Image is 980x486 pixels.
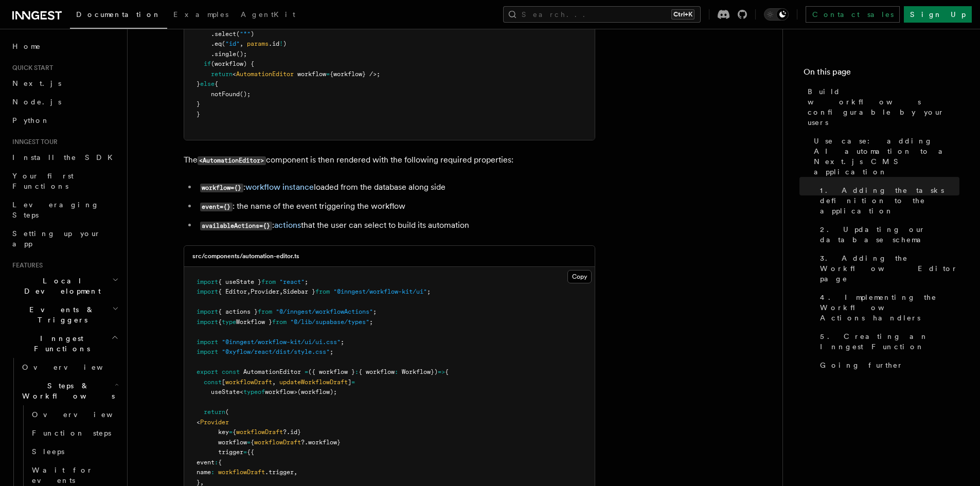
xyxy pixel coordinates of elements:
[218,288,247,295] span: { Editor
[8,329,121,358] button: Inngest Functions
[200,80,215,87] span: else
[211,60,254,67] span: (workflow) {
[12,201,99,219] span: Leveraging Steps
[197,288,218,295] span: import
[820,253,959,284] span: 3. Adding the Workflow Editor page
[402,368,431,375] span: Workflow
[233,428,236,436] span: {
[305,368,308,375] span: =
[808,86,959,128] span: Build workflows configurable by your users
[671,9,694,20] kbd: Ctrl+K
[359,368,395,375] span: { workflow
[197,180,595,195] li: : loaded from the database along side
[32,410,138,419] span: Overview
[272,379,276,386] span: ,
[251,30,254,38] span: )
[8,64,53,72] span: Quick start
[222,40,225,47] span: (
[8,167,121,195] a: Your first Functions
[235,3,301,28] a: AgentKit
[283,288,315,295] span: Sidebar }
[8,195,121,224] a: Leveraging Steps
[272,318,287,326] span: from
[373,308,377,315] span: ;
[333,288,427,295] span: "@inngest/workflow-kit/ui"
[816,181,959,220] a: 1. Adding the tasks definition to the application
[222,338,341,346] span: "@inngest/workflow-kit/ui/ui.css"
[326,70,330,78] span: =
[301,439,341,446] span: ?.workflow}
[211,30,236,38] span: .select
[820,360,903,370] span: Going further
[290,318,369,326] span: "@/lib/supabase/types"
[247,288,251,295] span: ,
[265,388,337,395] span: workflow>(workflow);
[814,136,959,177] span: Use case: adding AI automation to a Next.js CMS application
[348,379,351,386] span: ]
[236,30,240,38] span: (
[200,203,233,211] code: event={}
[222,318,236,326] span: type
[197,348,218,355] span: import
[247,448,254,456] span: {{
[12,116,50,124] span: Python
[816,327,959,356] a: 5. Creating an Inngest Function
[810,132,959,181] a: Use case: adding AI automation to a Next.js CMS application
[8,272,121,300] button: Local Development
[197,368,218,375] span: export
[369,318,373,326] span: ;
[197,318,218,326] span: import
[28,442,121,461] a: Sleeps
[265,469,294,476] span: .trigger
[222,379,225,386] span: [
[167,3,235,28] a: Examples
[243,388,265,395] span: typeof
[8,93,121,111] a: Node.js
[816,249,959,288] a: 3. Adding the Workflow Editor page
[32,466,93,484] span: Wait for events
[269,40,279,47] span: .id
[197,308,218,315] span: import
[197,199,595,214] li: : the name of the event triggering the workflow
[200,479,204,486] span: ,
[173,10,228,19] span: Examples
[225,408,229,416] span: (
[297,70,326,78] span: workflow
[215,80,218,87] span: {
[820,292,959,323] span: 4. Implementing the Workflow Actions handlers
[197,338,218,346] span: import
[330,70,380,78] span: {workflow} />;
[279,288,283,295] span: ,
[251,288,279,295] span: Provider
[8,304,112,325] span: Events & Triggers
[225,40,240,47] span: "id"
[254,439,301,446] span: workflowDraft
[806,6,900,23] a: Contact sales
[12,153,119,161] span: Install the SDK
[243,448,247,456] span: =
[294,469,297,476] span: ,
[197,479,200,486] span: }
[198,156,266,165] code: <AutomationEditor>
[816,288,959,327] a: 4. Implementing the Workflow Actions handlers
[438,368,445,375] span: =>
[28,405,121,424] a: Overview
[218,448,243,456] span: trigger
[258,308,272,315] span: from
[445,368,449,375] span: {
[247,439,251,446] span: =
[431,368,438,375] span: })
[197,459,215,466] span: event
[804,82,959,132] a: Build workflows configurable by your users
[8,333,111,354] span: Inngest Functions
[236,70,294,78] span: AutomationEditor
[32,447,64,456] span: Sleeps
[904,6,972,23] a: Sign Up
[820,331,959,352] span: 5. Creating an Inngest Function
[236,50,247,58] span: ();
[12,172,74,190] span: Your first Functions
[18,381,115,401] span: Steps & Workflows
[279,278,305,285] span: "react"
[816,220,959,249] a: 2. Updating our database schema
[197,419,200,426] span: <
